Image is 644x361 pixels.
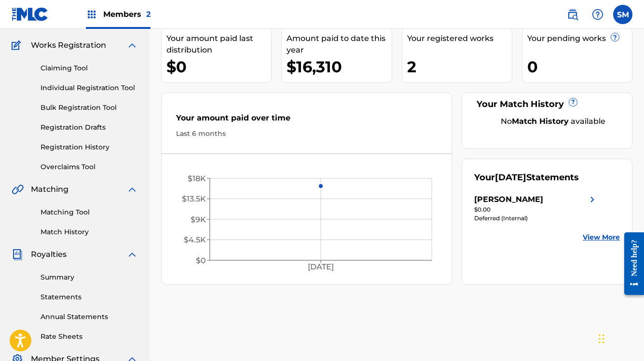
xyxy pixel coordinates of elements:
div: Your Statements [474,171,579,184]
div: Your registered works [407,33,512,44]
a: Registration Drafts [41,122,138,133]
a: Match History [41,227,138,237]
strong: Match History [512,117,569,126]
div: Your amount paid last distribution [166,33,271,56]
span: Members [103,9,151,20]
img: help [592,9,603,20]
div: $0.00 [474,205,598,214]
div: $16,310 [287,56,391,78]
span: Matching [31,184,69,195]
div: Your Match History [474,98,620,111]
a: Rate Sheets [41,332,138,342]
span: [DATE] [495,172,526,183]
span: ? [611,33,619,41]
div: No available [486,116,620,127]
div: $0 [166,56,271,78]
img: MLC Logo [12,7,49,21]
tspan: [DATE] [308,263,334,272]
a: Individual Registration Tool [41,83,138,93]
a: Bulk Registration Tool [41,103,138,113]
img: expand [126,40,138,51]
a: Summary [41,272,138,282]
a: Claiming Tool [41,63,138,73]
tspan: $9K [191,215,206,224]
span: Works Registration [31,40,106,51]
div: 2 [407,56,512,78]
div: [PERSON_NAME] [474,194,543,205]
tspan: $18K [188,174,206,183]
a: Statements [41,292,138,302]
span: Royalties [31,249,67,260]
img: Matching [12,184,24,195]
div: User Menu [613,5,632,24]
div: Your pending works [527,33,632,44]
div: Last 6 months [176,129,437,139]
div: Help [588,5,607,24]
div: Drag [599,324,604,353]
div: Your amount paid over time [176,112,437,129]
iframe: Resource Center [617,223,644,305]
tspan: $4.5K [184,235,206,244]
img: Royalties [12,249,23,260]
img: Works Registration [12,40,24,51]
a: Annual Statements [41,312,138,322]
a: Overclaims Tool [41,162,138,172]
a: Matching Tool [41,207,138,217]
a: Public Search [563,5,582,24]
div: Amount paid to date this year [287,33,391,56]
a: View More [583,232,620,242]
img: Top Rightsholders [86,9,97,20]
a: [PERSON_NAME]right chevron icon$0.00Deferred (Internal) [474,194,598,223]
img: right chevron icon [587,194,598,205]
span: 2 [146,10,151,19]
tspan: $0 [196,256,206,265]
span: ? [569,98,577,106]
iframe: Chat Widget [596,315,644,361]
div: Deferred (Internal) [474,214,598,223]
img: expand [126,184,138,195]
div: 0 [527,56,632,78]
a: Registration History [41,142,138,152]
img: expand [126,249,138,260]
img: search [567,9,578,20]
tspan: $13.5K [182,194,206,203]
